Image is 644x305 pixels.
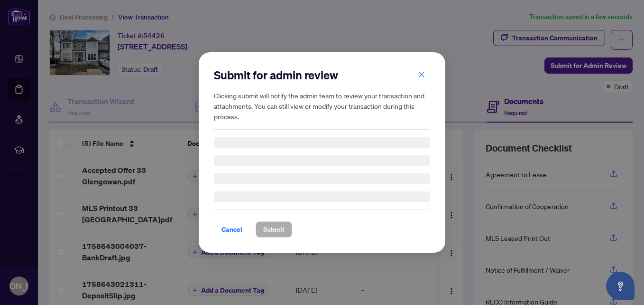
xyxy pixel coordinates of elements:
button: Cancel [214,221,250,238]
button: Open asap [606,272,635,300]
h2: Submit for admin review [214,67,430,83]
span: close [418,71,425,78]
h5: Clicking submit will notify the admin team to review your transaction and attachments. You can st... [214,90,430,122]
span: Cancel [221,222,242,237]
button: Submit [256,221,292,238]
